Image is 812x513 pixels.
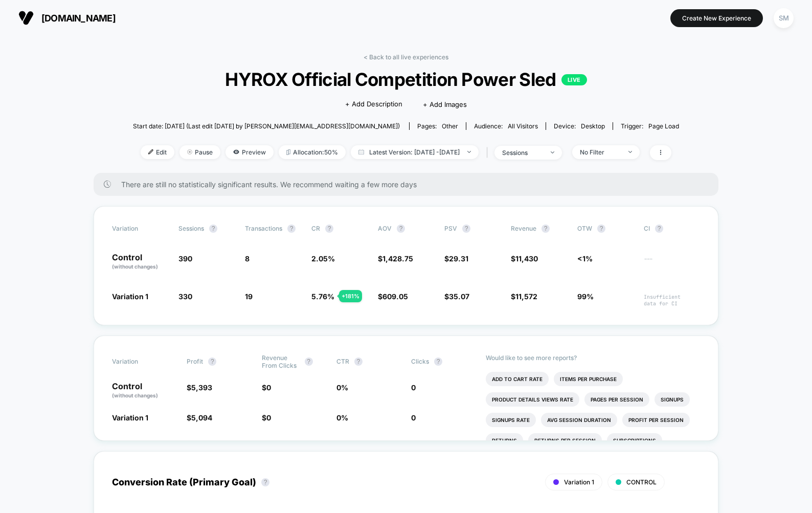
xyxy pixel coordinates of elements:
span: Pause [179,145,220,159]
span: CONTROL [626,478,657,486]
span: Sessions [178,225,204,232]
img: edit [148,149,153,154]
li: Pages Per Session [584,392,649,407]
span: 2.05 % [311,254,335,263]
button: ? [354,358,363,366]
p: LIVE [561,74,587,85]
button: ? [287,225,296,233]
img: rebalance [286,149,290,155]
span: | [484,145,494,160]
li: Avg Session Duration [541,413,617,427]
span: Device: [546,122,613,130]
span: + Add Description [345,99,402,109]
span: Page Load [648,122,679,130]
span: other [442,122,458,130]
span: 35.07 [449,292,469,301]
li: Profit Per Session [622,413,690,427]
li: Items Per Purchase [554,372,623,386]
div: Pages: [417,122,458,130]
span: + Add Images [423,100,467,108]
span: AOV [378,225,392,232]
span: $ [262,383,271,392]
span: Variation 1 [564,478,594,486]
li: Product Details Views Rate [486,392,579,407]
span: Revenue From Clicks [262,354,300,369]
span: 0 % [336,413,348,422]
div: SM [774,8,794,28]
div: Audience: [474,122,538,130]
span: 8 [245,254,250,263]
button: ? [208,358,216,366]
span: $ [378,254,413,263]
span: CR [311,225,320,232]
span: 19 [245,292,253,301]
span: Variation 1 [112,292,148,301]
span: Edit [141,145,174,159]
span: 99% [577,292,594,301]
span: $ [444,254,468,263]
span: 330 [178,292,192,301]
span: Variation [112,225,168,233]
span: Insufficient data for CI [644,294,700,307]
span: CTR [336,358,349,365]
span: $ [378,292,408,301]
li: Signups [655,392,690,407]
p: Control [112,382,176,399]
img: end [551,151,554,153]
span: 5.76 % [311,292,334,301]
span: --- [644,256,700,271]
span: Preview [225,145,274,159]
span: Revenue [511,225,536,232]
span: $ [187,413,212,422]
button: [DOMAIN_NAME] [15,10,119,26]
span: 0 [266,413,271,422]
span: CI [644,225,700,233]
button: ? [397,225,405,233]
button: ? [597,225,605,233]
button: SM [771,8,797,29]
li: Subscriptions [607,433,662,448]
span: All Visitors [508,122,538,130]
div: No Filter [580,148,621,156]
span: Profit [187,358,203,365]
span: $ [511,254,538,263]
button: ? [655,225,663,233]
span: Allocation: 50% [279,145,346,159]
li: Signups Rate [486,413,536,427]
span: Clicks [411,358,429,365]
span: 1,428.75 [382,254,413,263]
span: <1% [577,254,593,263]
div: Trigger: [621,122,679,130]
span: (without changes) [112,392,158,398]
span: (without changes) [112,263,158,270]
div: sessions [502,149,543,157]
span: 0 [266,383,271,392]
button: ? [542,225,550,233]
span: OTW [577,225,634,233]
button: ? [462,225,470,233]
span: 390 [178,254,192,263]
img: Visually logo [18,10,34,26]
p: Would like to see more reports? [486,354,700,362]
span: Transactions [245,225,282,232]
span: Latest Version: [DATE] - [DATE] [351,145,479,159]
span: PSV [444,225,457,232]
button: ? [305,358,313,366]
li: Returns [486,433,523,448]
img: end [628,151,632,153]
span: 11,430 [515,254,538,263]
span: 11,572 [515,292,537,301]
span: 0 [411,383,416,392]
div: + 181 % [339,290,362,302]
img: end [187,149,192,154]
li: Returns Per Session [528,433,602,448]
span: 609.05 [382,292,408,301]
span: 29.31 [449,254,468,263]
span: 5,393 [191,383,212,392]
span: Variation [112,354,168,369]
a: < Back to all live experiences [364,53,448,61]
li: Add To Cart Rate [486,372,549,386]
span: [DOMAIN_NAME] [41,13,116,24]
img: calendar [358,149,364,154]
img: end [467,151,471,153]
